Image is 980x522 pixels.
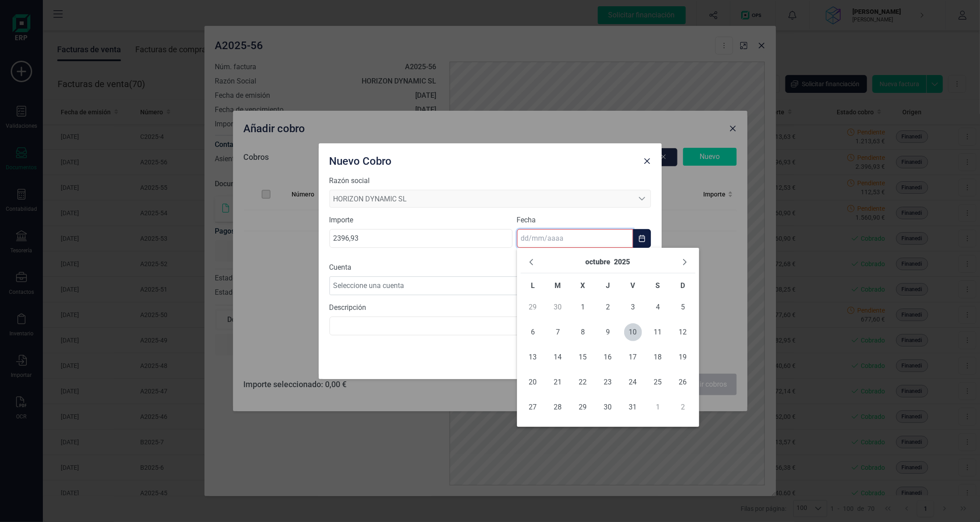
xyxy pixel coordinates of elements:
span: 26 [674,373,692,391]
span: 16 [599,348,617,366]
span: 25 [649,373,667,391]
td: 11/10/2025 [646,320,671,345]
label: Fecha [517,215,651,226]
span: 11 [649,323,667,341]
td: 17/10/2025 [621,345,646,370]
td: 28/10/2025 [546,395,571,420]
td: 22/10/2025 [571,370,596,395]
span: 12 [674,323,692,341]
span: 8 [574,323,592,341]
td: 10/10/2025 [621,320,646,345]
td: 01/10/2025 [571,295,596,320]
span: S [656,281,660,290]
span: V [631,281,635,290]
td: 20/10/2025 [521,370,546,395]
td: 31/10/2025 [621,395,646,420]
td: 04/10/2025 [646,295,671,320]
label: Razón social [329,175,370,186]
span: 29 [574,398,592,416]
span: 3 [624,298,642,316]
td: 26/10/2025 [671,370,696,395]
span: M [555,281,561,290]
td: 29/09/2025 [521,295,546,320]
span: X [581,281,585,290]
button: Previous Month [524,255,538,269]
span: 17 [624,348,642,366]
td: 05/10/2025 [671,295,696,320]
button: Close [640,154,655,168]
span: 5 [674,298,692,316]
span: 24 [624,373,642,391]
td: 08/10/2025 [571,320,596,345]
label: Importe [329,215,513,226]
td: 01/11/2025 [646,395,671,420]
td: 25/10/2025 [646,370,671,395]
td: 29/10/2025 [571,395,596,420]
label: Cuenta [329,262,651,273]
td: 09/10/2025 [596,320,621,345]
span: 9 [599,323,617,341]
td: 23/10/2025 [596,370,621,395]
span: L [531,281,535,290]
span: 30 [599,398,617,416]
span: 15 [574,348,592,366]
span: 31 [624,398,642,416]
span: Seleccione una cuenta [330,277,634,295]
td: 30/10/2025 [596,395,621,420]
td: 19/10/2025 [671,345,696,370]
button: Choose Year [614,255,630,269]
span: D [681,281,685,290]
td: 06/10/2025 [521,320,546,345]
td: 14/10/2025 [546,345,571,370]
button: Choose Date [633,229,651,248]
button: Choose Month [586,255,611,269]
td: 12/10/2025 [671,320,696,345]
td: 24/10/2025 [621,370,646,395]
td: 07/10/2025 [546,320,571,345]
td: 30/09/2025 [546,295,571,320]
div: Nuevo Cobro [326,150,640,168]
td: 21/10/2025 [546,370,571,395]
td: 15/10/2025 [571,345,596,370]
label: Descripción [329,302,651,313]
span: 4 [649,298,667,316]
span: 6 [524,323,542,341]
button: Next Month [678,255,692,269]
span: 10 [624,323,642,341]
td: 13/10/2025 [521,345,546,370]
span: 19 [674,348,692,366]
span: 2 [599,298,617,316]
td: 16/10/2025 [596,345,621,370]
td: 02/11/2025 [671,395,696,420]
span: 22 [574,373,592,391]
input: dd/mm/aaaa [517,229,633,248]
span: 1 [574,298,592,316]
div: La fecha es requerida. [517,248,651,255]
span: J [606,281,610,290]
span: 13 [524,348,542,366]
div: Choose Date [517,248,699,427]
span: 28 [549,398,567,416]
span: 21 [549,373,567,391]
span: 27 [524,398,542,416]
td: 03/10/2025 [621,295,646,320]
span: 14 [549,348,567,366]
td: 18/10/2025 [646,345,671,370]
span: 20 [524,373,542,391]
span: 18 [649,348,667,366]
span: 7 [549,323,567,341]
span: 23 [599,373,617,391]
td: 02/10/2025 [596,295,621,320]
td: 27/10/2025 [521,395,546,420]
